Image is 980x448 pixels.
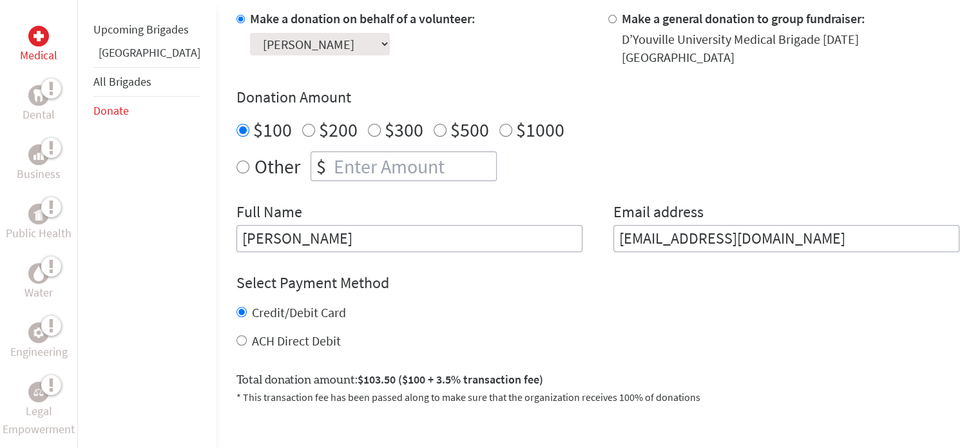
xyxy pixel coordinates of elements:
a: WaterWater [24,263,53,302]
p: Legal Empowerment [3,402,75,438]
label: $200 [319,117,358,142]
img: Water [34,266,44,280]
p: Business [17,165,61,183]
input: Your Email [613,225,959,252]
a: [GEOGRAPHIC_DATA] [99,45,200,60]
label: Total donation amount: [236,371,543,389]
img: Engineering [34,327,44,338]
p: Medical [20,46,57,64]
label: ACH Direct Debit [252,333,341,349]
p: * This transaction fee has been passed along to make sure that the organization receives 100% of ... [236,389,959,405]
h4: Select Payment Method [236,273,959,293]
a: EngineeringEngineering [10,322,68,361]
label: Make a general donation to group fundraiser: [622,10,865,26]
a: Donate [93,103,129,118]
p: Engineering [10,343,68,361]
span: $103.50 ($100 + 3.5% transaction fee) [358,372,543,387]
label: $100 [253,117,292,142]
div: Business [28,144,49,165]
a: Upcoming Brigades [93,22,189,37]
div: $ [311,152,331,180]
p: Water [24,284,53,302]
div: Public Health [28,204,49,224]
div: Legal Empowerment [28,382,49,402]
img: Legal Empowerment [34,388,44,396]
label: Make a donation on behalf of a volunteer: [250,10,476,26]
a: BusinessBusiness [17,144,61,183]
div: Water [28,263,49,284]
img: Public Health [34,208,44,220]
p: Public Health [6,224,72,242]
label: Credit/Debit Card [252,304,346,320]
a: MedicalMedical [20,26,57,64]
img: Dental [34,89,44,101]
img: Medical [34,31,44,41]
div: D’Youville University Medical Brigade [DATE] [GEOGRAPHIC_DATA] [622,30,959,66]
div: Dental [28,85,49,106]
input: Enter Amount [331,152,496,180]
label: $1000 [516,117,564,142]
li: All Brigades [93,67,200,97]
a: All Brigades [93,74,151,89]
label: Email address [613,202,704,225]
a: Public HealthPublic Health [6,204,72,242]
label: $500 [450,117,489,142]
img: Business [34,150,44,160]
div: Medical [28,26,49,46]
label: Full Name [236,202,302,225]
label: $300 [385,117,423,142]
a: DentalDental [23,85,55,124]
li: Upcoming Brigades [93,15,200,44]
li: Belize [93,44,200,67]
h4: Donation Amount [236,87,959,108]
p: Dental [23,106,55,124]
label: Other [255,151,300,181]
div: Engineering [28,322,49,343]
li: Donate [93,97,200,125]
a: Legal EmpowermentLegal Empowerment [3,382,75,438]
input: Enter Full Name [236,225,582,252]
